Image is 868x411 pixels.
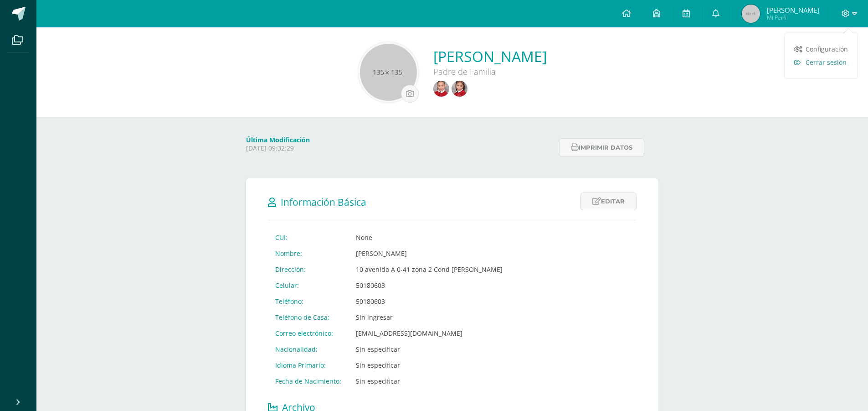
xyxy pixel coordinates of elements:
[767,5,819,15] span: [PERSON_NAME]
[433,66,547,77] div: Padre de Familia
[268,293,349,309] td: Teléfono:
[281,196,366,208] span: Información Básica
[268,261,349,277] td: Dirección:
[268,325,349,341] td: Correo electrónico:
[268,277,349,293] td: Celular:
[785,56,857,69] a: Cerrar sesión
[268,341,349,357] td: Nacionalidad:
[349,357,510,373] td: Sin especificar
[268,309,349,325] td: Teléfono de Casa:
[349,245,510,261] td: [PERSON_NAME]
[268,373,349,389] td: Fecha de Nacimiento:
[246,135,554,144] h4: Última Modificación
[433,81,449,97] img: aca2aab2a79821dc82c0d5d7850e0934.png
[767,14,819,21] span: Mi Perfil
[580,192,637,210] a: Editar
[268,245,349,261] td: Nombre:
[268,357,349,373] td: Idioma Primario:
[452,81,467,97] img: b64b17f377d9e3db15f99afb49d63f45.png
[349,341,510,357] td: Sin especificar
[559,138,644,157] button: Imprimir datos
[349,325,510,341] td: [EMAIL_ADDRESS][DOMAIN_NAME]
[349,277,510,293] td: 50180603
[349,229,510,245] td: None
[246,144,554,152] p: [DATE] 09:32:29
[360,44,417,101] img: 135x135
[349,293,510,309] td: 50180603
[268,229,349,245] td: CUI:
[349,309,510,325] td: Sin ingresar
[349,261,510,277] td: 10 avenida A 0-41 zona 2 Cond [PERSON_NAME]
[349,373,510,389] td: Sin especificar
[785,42,857,56] a: Configuración
[433,47,547,66] a: [PERSON_NAME]
[742,5,760,23] img: 45x45
[806,58,847,67] span: Cerrar sesión
[806,45,848,53] span: Configuración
